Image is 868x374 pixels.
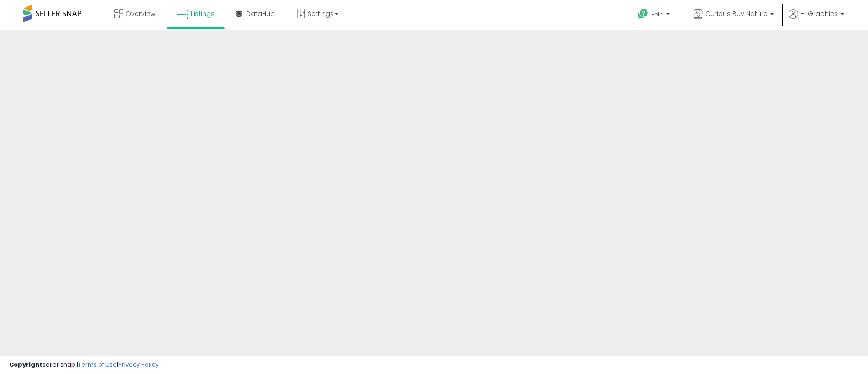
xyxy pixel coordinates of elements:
a: Help [631,1,679,30]
div: seller snap | | [9,361,158,369]
a: Privacy Policy [118,360,158,369]
span: Help [651,11,663,18]
i: Get Help [637,8,649,20]
span: Overview [126,9,155,18]
span: DataHub [246,9,275,18]
span: Listings [191,9,215,18]
a: Terms of Use [78,360,117,369]
a: Hi Graphics [789,9,844,30]
span: Curious Buy Nature [705,9,768,18]
span: Hi Graphics [800,9,838,18]
strong: Copyright [9,360,42,369]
